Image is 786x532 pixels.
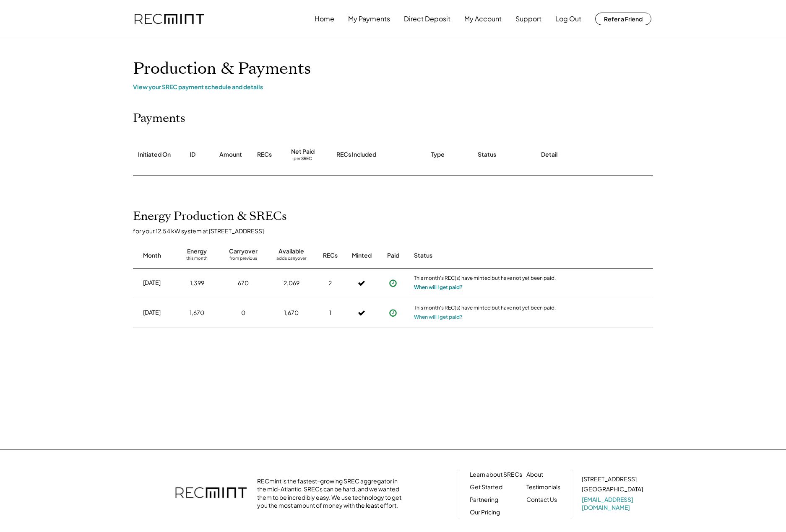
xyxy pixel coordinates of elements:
[135,14,204,24] img: recmint-logotype%403x.png
[414,275,557,283] div: This month's REC(s) have minted but have not yet been paid.
[294,156,312,162] div: per SREC
[431,150,445,159] div: Type
[595,13,651,25] button: Refer a Friend
[315,10,334,27] button: Home
[478,150,496,159] div: Status
[526,483,560,491] a: Testimonials
[257,477,406,510] div: RECmint is the fastest-growing SREC aggregator in the mid-Atlantic. SRECs can be hard, and we wan...
[143,279,161,287] div: [DATE]
[323,251,338,260] div: RECs
[515,10,541,27] button: Support
[582,475,637,483] div: [STREET_ADDRESS]
[133,227,661,235] div: for your 12.54 kW system at [STREET_ADDRESS]
[470,470,522,479] a: Learn about SRECs
[175,479,247,508] img: recmint-logotype%403x.png
[526,496,557,504] a: Contact Us
[464,10,502,27] button: My Account
[470,483,502,491] a: Get Started
[526,470,543,479] a: About
[541,150,557,159] div: Detail
[414,313,463,321] button: When will I get paid?
[284,279,299,287] div: 2,069
[387,251,399,260] div: Paid
[387,277,399,289] button: Payment approved, but not yet initiated.
[404,10,450,27] button: Direct Deposit
[133,209,287,224] h2: Energy Production & SRECs
[143,308,161,317] div: [DATE]
[414,251,557,260] div: Status
[352,251,372,260] div: Minted
[186,256,208,264] div: this month
[284,309,299,317] div: 1,670
[190,150,195,159] div: ID
[329,309,331,317] div: 1
[133,59,653,79] h1: Production & Payments
[229,256,257,264] div: from previous
[291,147,315,156] div: Net Paid
[143,251,161,260] div: Month
[414,305,557,313] div: This month's REC(s) have minted but have not yet been paid.
[555,10,581,27] button: Log Out
[133,111,185,126] h2: Payments
[238,279,249,287] div: 670
[241,309,245,317] div: 0
[229,247,258,256] div: Carryover
[336,150,376,159] div: RECs Included
[138,150,171,159] div: Initiated On
[133,83,653,90] div: View your SREC payment schedule and details
[257,150,272,159] div: RECs
[582,496,645,512] a: [EMAIL_ADDRESS][DOMAIN_NAME]
[190,279,204,287] div: 1,399
[348,10,390,27] button: My Payments
[276,256,306,264] div: adds carryover
[328,279,332,287] div: 2
[414,283,463,292] button: When will I get paid?
[219,150,242,159] div: Amount
[470,508,500,517] a: Our Pricing
[278,247,304,256] div: Available
[470,496,498,504] a: Partnering
[582,485,643,493] div: [GEOGRAPHIC_DATA]
[190,309,204,317] div: 1,670
[387,307,399,319] button: Payment approved, but not yet initiated.
[187,247,207,256] div: Energy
